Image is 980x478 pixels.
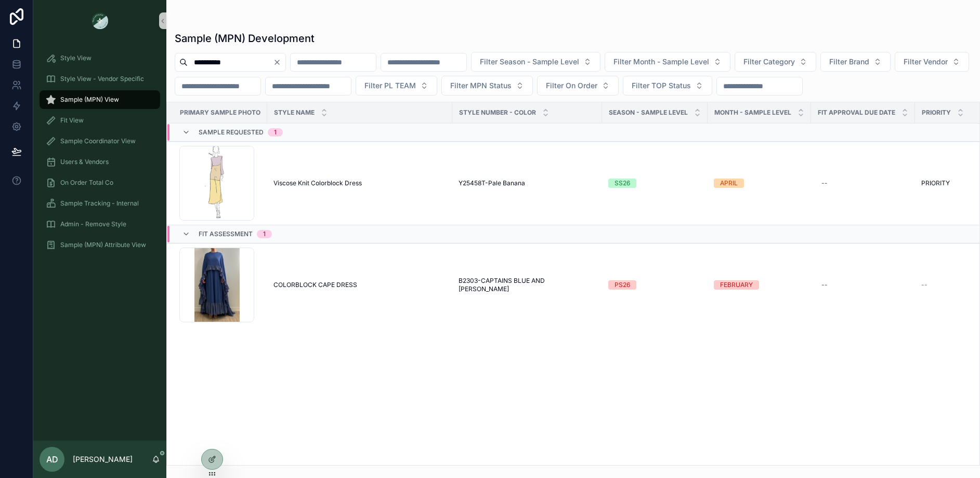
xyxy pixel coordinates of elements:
[175,31,315,46] h1: Sample (MPN) Development
[817,175,909,192] a: --
[60,54,92,62] span: Style View
[40,70,160,88] a: Style View - Vendor Specific
[274,128,277,136] div: 1
[546,80,597,91] span: Filter On Order
[60,116,84,125] span: Fit View
[450,80,512,91] span: Filter MPN Status
[364,80,416,91] span: Filter PL TEAM
[720,179,738,188] div: APRIL
[33,42,166,268] div: scrollable content
[817,277,909,293] a: --
[356,76,437,95] button: Select Button
[273,179,362,187] span: Viscose Knit Colorblock Dress
[40,173,160,192] a: On Order Total Co
[821,281,828,289] div: --
[40,90,160,109] a: Sample (MPN) View
[40,194,160,213] a: Sample Tracking - Internal
[60,241,146,249] span: Sample (MPN) Attribute View
[735,52,816,72] button: Select Button
[821,179,828,187] div: --
[60,220,126,228] span: Admin - Remove Style
[441,76,533,95] button: Select Button
[180,108,260,117] span: Primary Sample Photo
[273,281,357,289] span: COLORBLOCK CAPE DRESS
[480,57,579,67] span: Filter Season - Sample Level
[904,57,948,67] span: Filter Vendor
[820,52,891,72] button: Select Button
[273,58,285,66] button: Clear
[632,80,691,91] span: Filter TOP Status
[60,137,136,145] span: Sample Coordinator View
[714,108,791,117] span: MONTH - SAMPLE LEVEL
[46,453,58,466] span: AD
[263,230,266,238] div: 1
[459,277,596,293] a: B2303-CAPTAINS BLUE AND [PERSON_NAME]
[273,179,446,187] a: Viscose Knit Colorblock Dress
[199,230,253,238] span: Fit Assessment
[714,179,805,188] a: APRIL
[743,57,795,67] span: Filter Category
[714,280,805,290] a: FEBRUARY
[829,57,869,67] span: Filter Brand
[60,179,113,187] span: On Order Total Co
[608,280,701,290] a: PS26
[60,158,109,166] span: Users & Vendors
[40,49,160,67] a: Style View
[471,52,600,72] button: Select Button
[895,52,969,72] button: Select Button
[615,179,630,188] div: SS26
[613,57,709,67] span: Filter Month - Sample Level
[92,12,108,29] img: App logo
[615,280,630,290] div: PS26
[459,179,525,187] span: Y25458T-Pale Banana
[720,280,753,290] div: FEBRUARY
[608,179,701,188] a: SS26
[60,75,144,83] span: Style View - Vendor Specific
[537,76,619,95] button: Select Button
[459,108,536,117] span: Style Number - Color
[40,132,160,151] a: Sample Coordinator View
[40,215,160,234] a: Admin - Remove Style
[40,236,160,254] a: Sample (MPN) Attribute View
[60,199,139,208] span: Sample Tracking - Internal
[40,153,160,171] a: Users & Vendors
[922,108,951,117] span: PRIORITY
[818,108,895,117] span: Fit Approval Due Date
[921,281,927,289] span: --
[921,179,950,187] span: PRIORITY
[274,108,315,117] span: Style Name
[73,454,133,465] p: [PERSON_NAME]
[40,111,160,130] a: Fit View
[199,128,264,136] span: Sample Requested
[623,76,712,95] button: Select Button
[459,179,596,187] a: Y25458T-Pale Banana
[60,95,119,104] span: Sample (MPN) View
[273,281,446,289] a: COLORBLOCK CAPE DRESS
[609,108,688,117] span: Season - Sample Level
[605,52,730,72] button: Select Button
